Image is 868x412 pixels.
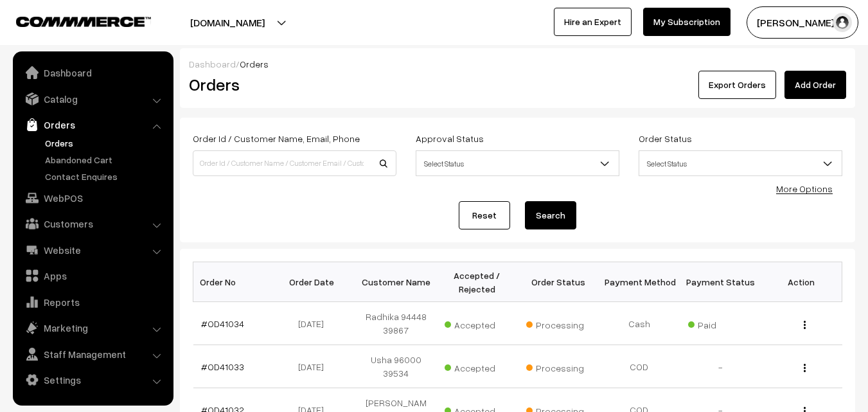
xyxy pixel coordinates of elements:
span: Select Status [639,150,842,176]
span: Accepted [445,358,509,375]
td: [DATE] [274,302,355,345]
img: Menu [804,321,806,329]
span: Accepted [445,315,509,332]
img: Menu [804,364,806,372]
th: Accepted / Rejected [436,262,517,302]
th: Action [761,262,842,302]
img: user [833,13,852,32]
a: COMMMERCE [16,13,128,28]
a: Reset [459,201,510,229]
span: Orders [240,58,269,69]
a: Abandoned Cart [42,153,169,166]
td: COD [599,345,680,388]
button: [DOMAIN_NAME] [145,6,310,39]
span: Select Status [639,152,842,175]
button: Search [525,201,576,229]
img: COMMMERCE [16,17,151,26]
a: Dashboard [189,58,236,69]
a: Dashboard [16,61,169,84]
a: Orders [16,113,169,136]
a: Settings [16,368,169,391]
td: Cash [599,302,680,345]
a: Reports [16,291,169,314]
a: Apps [16,264,169,287]
span: Select Status [416,150,619,176]
a: #OD41033 [201,361,244,372]
label: Approval Status [416,132,484,145]
input: Order Id / Customer Name / Customer Email / Customer Phone [193,150,396,176]
a: My Subscription [643,8,731,36]
a: Website [16,238,169,262]
a: Catalog [16,87,169,111]
a: Orders [42,136,169,150]
span: Processing [526,358,590,375]
div: / [189,57,846,71]
th: Order Date [274,262,355,302]
a: More Options [776,183,833,194]
a: Marketing [16,316,169,339]
a: #OD41034 [201,318,244,329]
a: WebPOS [16,186,169,210]
button: Export Orders [698,71,776,99]
th: Payment Method [599,262,680,302]
td: Usha 96000 39534 [355,345,436,388]
a: Customers [16,212,169,235]
span: Paid [688,315,752,332]
td: [DATE] [274,345,355,388]
a: Staff Management [16,343,169,366]
a: Hire an Expert [554,8,632,36]
span: Processing [526,315,590,332]
th: Payment Status [680,262,761,302]
button: [PERSON_NAME] s… [747,6,858,39]
td: Radhika 94448 39867 [355,302,436,345]
th: Order No [193,262,274,302]
a: Contact Enquires [42,170,169,183]
h2: Orders [189,75,395,94]
span: Select Status [416,152,619,175]
th: Customer Name [355,262,436,302]
th: Order Status [518,262,599,302]
a: Add Order [784,71,846,99]
label: Order Id / Customer Name, Email, Phone [193,132,360,145]
td: - [680,345,761,388]
label: Order Status [639,132,692,145]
